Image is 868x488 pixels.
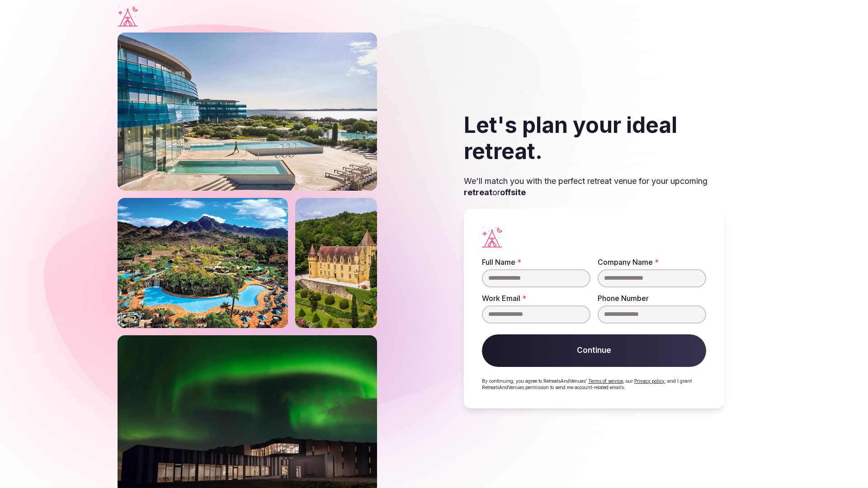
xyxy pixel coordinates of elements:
[118,198,288,328] img: Phoenix river ranch resort
[482,258,590,266] label: Full Name
[118,33,377,191] img: Falkensteiner outdoor resort with pools
[464,175,724,198] p: We'll match you with the perfect retreat venue for your upcoming or
[598,258,706,266] label: Company Name
[598,295,706,302] label: Phone Number
[464,188,492,197] strong: retreat
[634,378,665,384] a: Privacy policy
[482,378,706,390] p: By continuing, you agree to RetreatsAndVenues' , our , and I grant RetreatsAndVenues permission t...
[588,378,623,384] a: Terms of service
[500,188,526,197] strong: offsite
[295,198,377,328] img: Castle on a slope
[482,295,590,302] label: Work Email
[464,112,724,164] h2: Let's plan your ideal retreat.
[482,334,706,367] button: Continue
[118,6,138,27] a: Visit the homepage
